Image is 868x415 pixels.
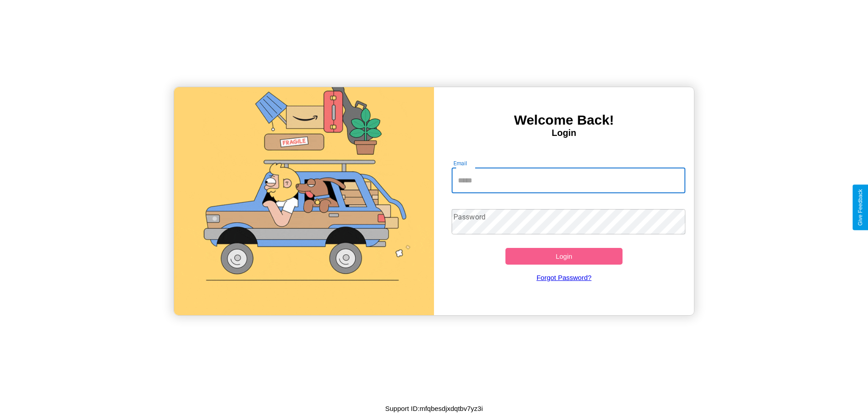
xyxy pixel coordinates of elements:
[857,189,863,226] div: Give Feedback
[447,265,681,290] a: Forgot Password?
[453,159,467,167] label: Email
[434,112,694,128] h3: Welcome Back!
[174,87,434,315] img: gif
[434,128,694,138] h4: Login
[9,384,31,406] iframe: Intercom live chat
[385,402,483,415] p: Support ID: mfqbesdjxdqtbv7yz3i
[505,248,623,265] button: Login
